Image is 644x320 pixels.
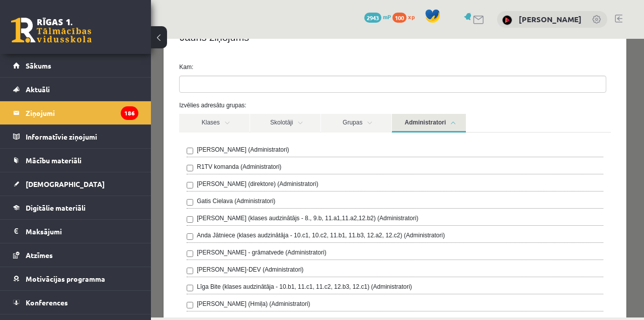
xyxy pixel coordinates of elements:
[46,261,159,270] label: [PERSON_NAME] (Hmiļa) (Administratori)
[26,220,138,243] legend: Maksājumi
[46,278,125,287] label: Aigars Urtāns (Administratori)
[26,101,138,124] legend: Ziņojumi
[26,125,138,148] legend: Informatīvie ziņojumi
[26,250,53,260] span: Atzīmes
[99,75,170,94] a: Skolotāji
[26,274,105,283] span: Motivācijas programma
[170,75,240,94] a: Grupas
[13,196,138,219] a: Digitālie materiāli
[13,291,138,314] a: Konferences
[241,75,315,94] a: Administratori
[26,298,68,307] span: Konferences
[46,141,167,150] label: [PERSON_NAME] (direktore) (Administratori)
[21,62,467,71] label: Izvēlies adresātu grupas:
[13,172,138,196] a: [DEMOGRAPHIC_DATA]
[26,61,51,70] span: Sākums
[46,192,294,201] label: Anda Jātniece (klases audzinātāja - 10.c1, 10.c2, 11.b1, 11.b3, 12.a2, 12.c2) (Administratori)
[502,15,512,25] img: Marija Gudrenika
[13,149,138,172] a: Mācību materiāli
[46,175,267,184] label: [PERSON_NAME] (klases audzinātājs - 8., 9.b, 11.a1,11.a2,12.b2) (Administratori)
[26,85,50,94] span: Aktuāli
[383,13,391,21] span: mP
[364,13,391,21] a: 2943 mP
[10,10,421,21] body: Визуальный текстовый редактор, wiswyg-editor-47364033629720-1755518563-262
[13,101,138,124] a: Ziņojumi186
[121,106,138,120] i: 186
[13,243,138,267] a: Atzīmes
[26,156,82,165] span: Mācību materiāli
[46,158,124,167] label: Gatis Cielava (Administratori)
[13,267,138,290] a: Motivācijas programma
[392,13,420,21] a: 100 xp
[11,18,92,43] a: Rīgas 1. Tālmācības vidusskola
[13,78,138,101] a: Aktuāli
[392,13,407,23] span: 100
[408,13,415,21] span: xp
[46,106,138,115] label: [PERSON_NAME] (Administratori)
[46,226,152,235] label: [PERSON_NAME]-DEV (Administratori)
[13,220,138,243] a: Maksājumi
[13,54,138,77] a: Sākums
[26,203,86,212] span: Digitālie materiāli
[28,75,99,94] a: Klases
[364,13,381,23] span: 2943
[46,123,130,133] label: R1TV komanda (Administratori)
[26,179,105,188] span: [DEMOGRAPHIC_DATA]
[46,209,175,218] label: [PERSON_NAME] - grāmatvede (Administratori)
[519,14,582,24] a: [PERSON_NAME]
[21,24,467,33] label: Kam:
[46,243,261,252] label: Līga Bite (klases audzinātāja - 10.b1, 11.c1, 11.c2, 12.b3, 12.c1) (Administratori)
[13,125,138,148] a: Informatīvie ziņojumi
